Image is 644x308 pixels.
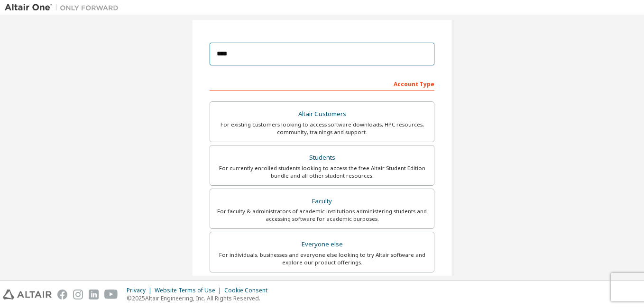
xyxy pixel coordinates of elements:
[73,290,83,299] img: instagram.svg
[5,3,123,12] img: Altair One
[224,287,273,294] div: Cookie Consent
[216,208,428,223] div: For faculty & administrators of academic institutions administering students and accessing softwa...
[155,287,224,294] div: Website Terms of Use
[127,287,155,294] div: Privacy
[127,294,273,302] p: © 2025 Altair Engineering, Inc. All Rights Reserved.
[216,195,428,208] div: Faculty
[210,76,434,91] div: Account Type
[216,238,428,251] div: Everyone else
[216,151,428,164] div: Students
[216,251,428,266] div: For individuals, businesses and everyone else looking to try Altair software and explore our prod...
[3,290,52,299] img: altair_logo.svg
[104,290,118,299] img: youtube.svg
[216,164,428,180] div: For currently enrolled students looking to access the free Altair Student Edition bundle and all ...
[216,108,428,121] div: Altair Customers
[89,290,99,299] img: linkedin.svg
[57,290,67,299] img: facebook.svg
[216,121,428,136] div: For existing customers looking to access software downloads, HPC resources, community, trainings ...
